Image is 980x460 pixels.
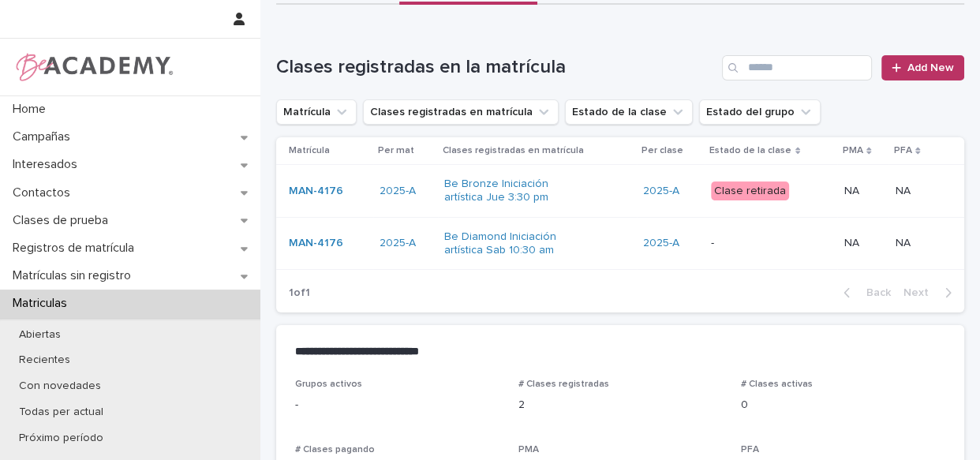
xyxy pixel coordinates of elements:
div: Clase retirada [711,181,789,201]
input: Search [722,55,872,80]
p: 1 of 1 [276,274,323,312]
a: Be Diamond Iniciación artística Sab 10:30 am [444,230,557,257]
p: Próximo período [6,432,116,445]
p: Todas per actual [6,406,116,419]
a: MAN-4176 [289,237,343,250]
a: MAN-4176 [289,185,343,198]
span: PMA [518,445,539,454]
p: Estado de la clase [709,142,791,159]
p: - [295,397,499,413]
p: NA [895,181,913,198]
img: WPrjXfSUmiLcdUfaYY4Q [13,51,174,83]
a: Add New [881,55,964,80]
span: # Clases pagando [295,445,375,454]
span: # Clases registradas [518,380,609,389]
tr: MAN-4176 2025-A Be Diamond Iniciación artística Sab 10:30 am 2025-A -NANA NANA [276,217,964,270]
p: Matrícula [289,142,330,159]
p: PFA [893,142,911,159]
p: Contactos [6,185,83,200]
p: Interesados [6,157,90,172]
button: Back [831,286,897,300]
p: Recientes [6,353,83,367]
a: 2025-A [643,237,679,250]
p: 0 [741,397,945,413]
p: Campañas [6,129,83,144]
p: Home [6,102,58,117]
p: Per clase [641,142,683,159]
button: Clases registradas en matrícula [363,99,559,125]
p: Clases registradas en matrícula [443,142,584,159]
p: PMA [842,142,862,159]
p: Matrículas sin registro [6,268,144,283]
p: Clases de prueba [6,213,121,228]
h1: Clases registradas en la matrícula [276,56,716,79]
span: # Clases activas [741,380,813,389]
span: Back [857,287,891,298]
span: Add New [907,62,954,73]
tr: MAN-4176 2025-A Be Bronze Iniciación artística Jue 3:30 pm 2025-A Clase retiradaNANA NANA [276,165,964,218]
p: Abiertas [6,328,73,342]
span: Grupos activos [295,380,362,389]
p: NA [843,234,862,250]
p: - [711,237,824,250]
button: Estado de la clase [565,99,693,125]
button: Next [897,286,964,300]
p: 2 [518,397,723,413]
a: 2025-A [643,185,679,198]
a: 2025-A [380,185,416,198]
button: Estado del grupo [699,99,821,125]
p: Matriculas [6,296,80,311]
a: Be Bronze Iniciación artística Jue 3:30 pm [444,178,557,204]
a: 2025-A [380,237,416,250]
p: NA [895,234,913,250]
p: NA [843,181,862,198]
p: Registros de matrícula [6,241,147,256]
span: Next [903,287,938,298]
p: Per mat [378,142,414,159]
button: Matrícula [276,99,357,125]
span: PFA [741,445,759,454]
p: Con novedades [6,380,114,393]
